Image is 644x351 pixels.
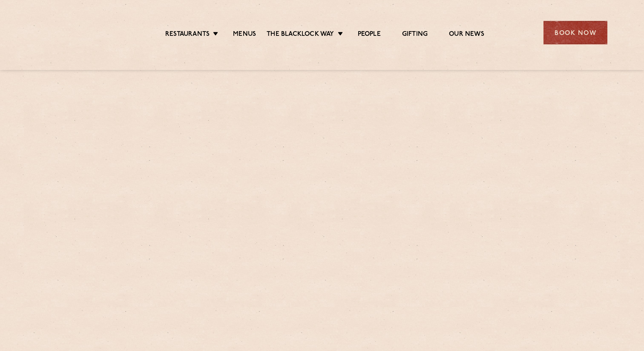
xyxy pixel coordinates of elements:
[449,30,484,40] a: Our News
[267,30,334,40] a: The Blacklock Way
[37,8,110,57] img: svg%3E
[543,21,607,44] div: Book Now
[165,30,210,40] a: Restaurants
[402,30,428,40] a: Gifting
[358,30,381,40] a: People
[233,30,256,40] a: Menus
